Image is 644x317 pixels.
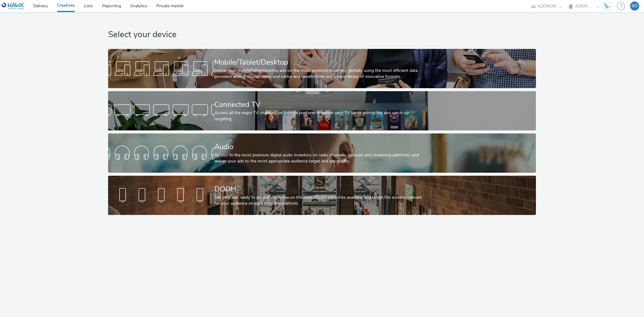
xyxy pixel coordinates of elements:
img: Hawk Academy [602,1,611,11]
a: Mobile/Tablet/DesktopDeliver your mobile/tablet/desktop ads on the most premium inventory globall... [108,49,536,88]
a: AudioAccess to the most premium digital audio inventory on radio channels, podcast and streaming ... [108,133,536,173]
div: Connected TV [214,99,427,110]
a: DOOHGet your ads ready to go out! Advertise on the main DOOH networks available and target the sc... [108,176,536,215]
div: Deliver your mobile/tablet/desktop ads on the most premium inventory globally using the most effi... [214,68,427,80]
h1: Select your device [108,29,536,40]
div: Audio [214,142,427,152]
a: Connected TVAccess all the major TV channels on a single platform to deliver your TV spots across... [108,91,536,130]
div: Access all the major TV channels on a single platform to deliver your TV spots across live and ca... [214,110,427,122]
a: Hawk Academy [602,1,614,11]
div: Access to the most premium digital audio inventory on radio channels, podcast and streaming platf... [214,152,427,165]
div: DOOH [214,184,427,194]
img: undefined Logo [2,2,25,10]
div: Get your ads ready to go out! Advertise on the main DOOH networks available and target the screen... [214,194,427,207]
div: Mobile/Tablet/Desktop [214,57,427,68]
div: BÖ [632,2,638,11]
